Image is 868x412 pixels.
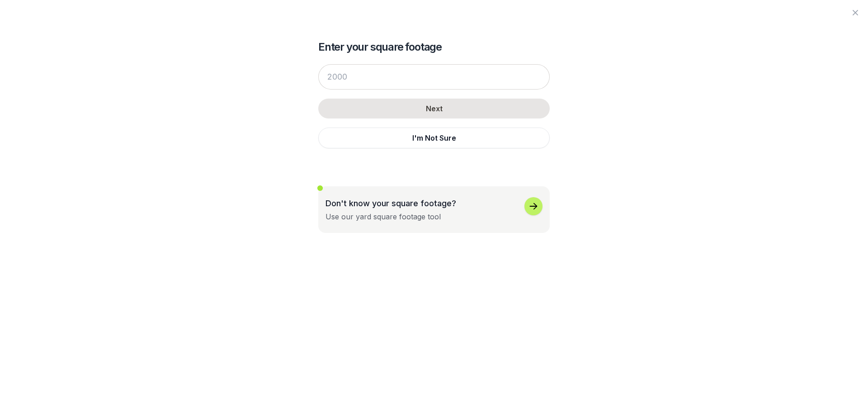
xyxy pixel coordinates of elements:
[325,197,456,209] p: Don't know your square footage?
[325,211,441,222] div: Use our yard square footage tool
[318,186,550,233] button: Don't know your square footage?Use our yard square footage tool
[318,64,550,90] input: 2000
[318,99,550,118] button: Next
[318,40,550,54] h2: Enter your square footage
[318,128,550,148] button: I'm Not Sure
